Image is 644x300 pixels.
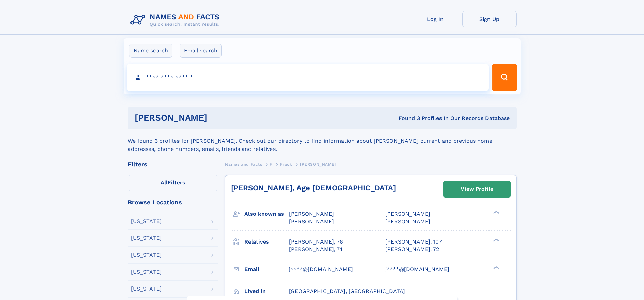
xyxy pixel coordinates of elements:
[270,160,272,168] a: F
[280,160,292,168] a: Frack
[131,252,162,258] div: [US_STATE]
[385,211,430,217] span: [PERSON_NAME]
[289,288,405,294] span: [GEOGRAPHIC_DATA], [GEOGRAPHIC_DATA]
[385,238,442,246] a: [PERSON_NAME], 107
[244,263,289,275] h3: Email
[303,115,510,122] div: Found 3 Profiles In Our Records Database
[128,129,517,153] div: We found 3 profiles for [PERSON_NAME]. Check out our directory to find information about [PERSON_...
[244,285,289,297] h3: Lived in
[128,175,218,191] label: Filters
[131,269,162,275] div: [US_STATE]
[444,181,510,197] a: View Profile
[289,218,334,225] span: [PERSON_NAME]
[492,265,500,270] div: ❯
[131,235,162,241] div: [US_STATE]
[461,181,493,197] div: View Profile
[289,238,343,246] a: [PERSON_NAME], 76
[462,11,517,27] a: Sign Up
[408,11,462,27] a: Log In
[135,114,303,122] h1: [PERSON_NAME]
[289,246,343,253] a: [PERSON_NAME], 74
[131,286,162,292] div: [US_STATE]
[128,11,225,29] img: Logo Names and Facts
[131,218,162,224] div: [US_STATE]
[161,179,168,186] span: All
[270,162,272,167] span: F
[127,64,489,91] input: search input
[180,44,222,58] label: Email search
[128,161,218,167] div: Filters
[244,208,289,220] h3: Also known as
[300,162,336,167] span: [PERSON_NAME]
[385,218,430,225] span: [PERSON_NAME]
[225,160,262,168] a: Names and Facts
[129,44,172,58] label: Name search
[492,210,500,215] div: ❯
[280,162,292,167] span: Frack
[231,184,396,192] a: [PERSON_NAME], Age [DEMOGRAPHIC_DATA]
[244,236,289,248] h3: Relatives
[128,199,218,205] div: Browse Locations
[385,246,439,253] a: [PERSON_NAME], 72
[492,238,500,242] div: ❯
[492,64,517,91] button: Search Button
[289,211,334,217] span: [PERSON_NAME]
